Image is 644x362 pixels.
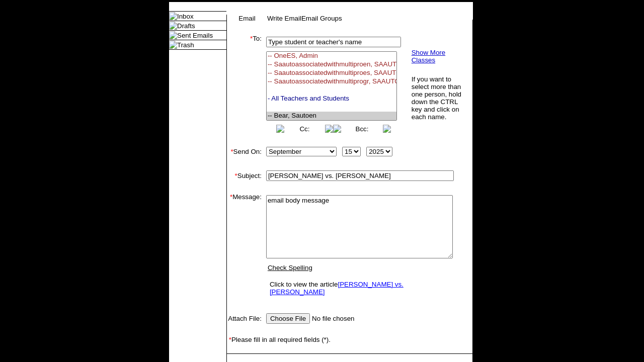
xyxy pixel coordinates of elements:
[270,281,404,296] a: [PERSON_NAME] vs. [PERSON_NAME]
[169,22,177,30] img: folder_icon.gif
[383,125,391,133] img: button_right.png
[299,125,309,133] a: Cc:
[276,125,284,133] img: button_left.png
[227,343,237,353] img: spacer.gif
[227,193,262,301] td: Message:
[267,95,396,103] option: - All Teachers and Students
[177,32,213,39] a: Sent Emails
[227,301,237,311] img: spacer.gif
[411,75,464,121] td: If you want to select more than one person, hold down the CTRL key and click on each name.
[262,247,262,247] img: spacer.gif
[262,318,262,319] img: spacer.gif
[227,158,237,168] img: spacer.gif
[177,41,194,49] a: Trash
[227,326,237,336] img: spacer.gif
[267,15,301,22] a: Write Email
[227,336,472,343] td: Please fill in all required fields (*).
[267,77,396,86] option: -- Saautoassociatedwithmultiprogr, SAAUTOASSOCIATEDWITHMULTIPROGRAMCLA
[227,354,234,361] img: spacer.gif
[262,151,262,152] img: spacer.gif
[356,125,369,133] a: Bcc:
[227,168,262,183] td: Subject:
[238,15,255,22] a: Email
[227,353,227,354] img: spacer.gif
[267,52,396,60] option: -- OneES, Admin
[267,278,452,298] td: Click to view the article
[177,13,194,20] a: Inbox
[227,135,237,145] img: spacer.gif
[267,69,396,77] option: -- Saautoassociatedwithmultiproes, SAAUTOASSOCIATEDWITHMULTIPROGRAMES
[177,22,195,30] a: Drafts
[301,15,342,22] a: Email Groups
[412,49,445,64] a: Show More Classes
[169,12,177,20] img: folder_icon.gif
[169,41,177,49] img: folder_icon.gif
[268,264,312,271] a: Check Spelling
[227,311,262,326] td: Attach File:
[169,31,177,39] img: folder_icon.gif
[267,112,396,120] option: -- Bear, Sautoen
[262,82,264,87] img: spacer.gif
[227,145,262,158] td: Send On:
[333,125,341,133] img: button_left.png
[267,60,396,69] option: -- Saautoassociatedwithmultiproen, SAAUTOASSOCIATEDWITHMULTIPROGRAMEN
[227,183,237,193] img: spacer.gif
[325,125,333,133] img: button_right.png
[227,35,262,135] td: To:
